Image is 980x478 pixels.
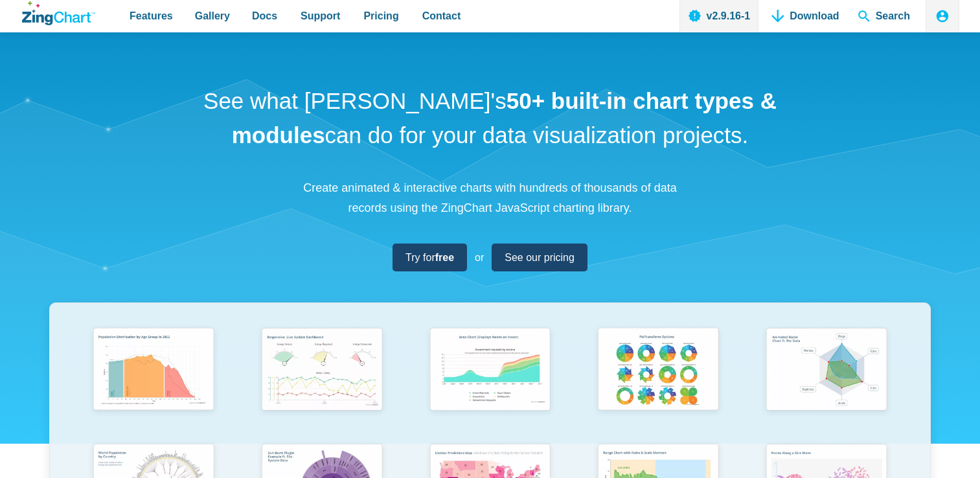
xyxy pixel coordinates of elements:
[86,323,221,418] img: Population Distribution by Age Group in 2052
[492,244,587,271] a: See our pricing
[759,323,894,418] img: Animated Radar Chart ft. Pet Data
[405,249,454,266] span: Try for
[301,7,340,25] span: Support
[296,178,685,218] p: Create animated & interactive charts with hundreds of thousands of data records using the ZingCha...
[591,323,725,418] img: Pie Transform Options
[393,244,467,271] a: Try forfree
[69,323,238,438] a: Population Distribution by Age Group in 2052
[252,7,277,25] span: Docs
[255,323,389,418] img: Responsive Live Update Dashboard
[475,249,484,266] span: or
[422,7,461,25] span: Contact
[406,323,575,438] a: Area Chart (Displays Nodes on Hover)
[22,1,95,25] a: ZingChart Logo. Click to return to the homepage
[742,323,911,438] a: Animated Radar Chart ft. Pet Data
[505,249,575,266] span: See our pricing
[574,323,742,438] a: Pie Transform Options
[199,84,782,152] h1: See what [PERSON_NAME]'s can do for your data visualization projects.
[423,323,558,418] img: Area Chart (Displays Nodes on Hover)
[363,7,398,25] span: Pricing
[195,7,230,25] span: Gallery
[435,252,454,263] strong: free
[130,7,173,25] span: Features
[238,323,406,438] a: Responsive Live Update Dashboard
[232,88,777,148] strong: 50+ built-in chart types & modules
